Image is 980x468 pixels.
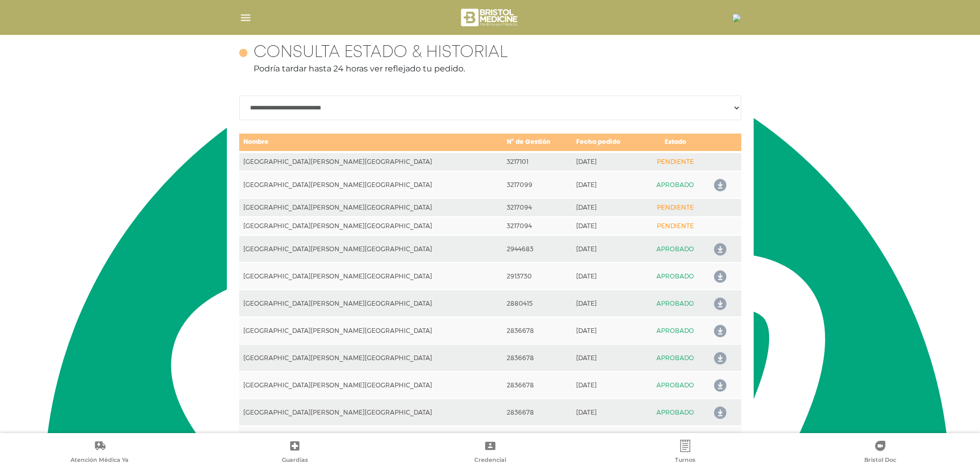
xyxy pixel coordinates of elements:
[572,317,643,344] td: [DATE]
[459,5,521,30] img: bristol-medicine-blanco.png
[643,198,708,217] td: PENDIENTE
[239,171,503,198] td: [GEOGRAPHIC_DATA][PERSON_NAME][GEOGRAPHIC_DATA]
[282,456,308,465] span: Guardias
[503,171,572,198] td: 3217099
[503,263,572,290] td: 2913730
[572,371,643,399] td: [DATE]
[239,217,503,235] td: [GEOGRAPHIC_DATA][PERSON_NAME][GEOGRAPHIC_DATA]
[864,456,896,465] span: Bristol Doc
[2,440,197,466] a: Atención Médica Ya
[503,344,572,371] td: 2836678
[503,399,572,426] td: 2836678
[239,371,503,399] td: [GEOGRAPHIC_DATA][PERSON_NAME][GEOGRAPHIC_DATA]
[572,198,643,217] td: [DATE]
[675,456,696,465] span: Turnos
[70,456,129,465] span: Atención Médica Ya
[643,171,708,198] td: APROBADO
[239,426,503,453] td: [GEOGRAPHIC_DATA][PERSON_NAME][GEOGRAPHIC_DATA]
[643,133,708,152] td: Estado
[503,152,572,171] td: 3217101
[239,152,503,171] td: [GEOGRAPHIC_DATA][PERSON_NAME][GEOGRAPHIC_DATA]
[503,317,572,344] td: 2836678
[239,290,503,317] td: [GEOGRAPHIC_DATA][PERSON_NAME][GEOGRAPHIC_DATA]
[503,426,572,453] td: 2836678
[643,344,708,371] td: APROBADO
[393,440,587,466] a: Credencial
[239,63,741,75] p: Podría tardar hasta 24 horas ver reflejado tu pedido.
[239,317,503,344] td: [GEOGRAPHIC_DATA][PERSON_NAME][GEOGRAPHIC_DATA]
[239,263,503,290] td: [GEOGRAPHIC_DATA][PERSON_NAME][GEOGRAPHIC_DATA]
[643,235,708,263] td: APROBADO
[572,399,643,426] td: [DATE]
[572,133,643,152] td: Fecha pedido
[643,426,708,453] td: APROBADO
[783,440,978,466] a: Bristol Doc
[572,152,643,171] td: [DATE]
[733,14,741,22] img: 16848
[239,11,252,24] img: Cober_menu-lines-white.svg
[239,344,503,371] td: [GEOGRAPHIC_DATA][PERSON_NAME][GEOGRAPHIC_DATA]
[503,235,572,263] td: 2944683
[572,344,643,371] td: [DATE]
[503,198,572,217] td: 3217094
[643,217,708,235] td: PENDIENTE
[239,198,503,217] td: [GEOGRAPHIC_DATA][PERSON_NAME][GEOGRAPHIC_DATA]
[643,152,708,171] td: PENDIENTE
[572,217,643,235] td: [DATE]
[572,235,643,263] td: [DATE]
[503,133,572,152] td: N° de Gestión
[254,43,508,63] h4: Consulta estado & historial
[643,290,708,317] td: APROBADO
[572,171,643,198] td: [DATE]
[572,263,643,290] td: [DATE]
[503,290,572,317] td: 2880415
[572,290,643,317] td: [DATE]
[503,217,572,235] td: 3217094
[643,399,708,426] td: APROBADO
[239,235,503,263] td: [GEOGRAPHIC_DATA][PERSON_NAME][GEOGRAPHIC_DATA]
[572,426,643,453] td: [DATE]
[239,133,503,152] td: Nombre
[587,440,782,466] a: Turnos
[503,371,572,399] td: 2836678
[643,317,708,344] td: APROBADO
[474,456,506,465] span: Credencial
[197,440,392,466] a: Guardias
[239,399,503,426] td: [GEOGRAPHIC_DATA][PERSON_NAME][GEOGRAPHIC_DATA]
[643,371,708,399] td: APROBADO
[643,263,708,290] td: APROBADO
